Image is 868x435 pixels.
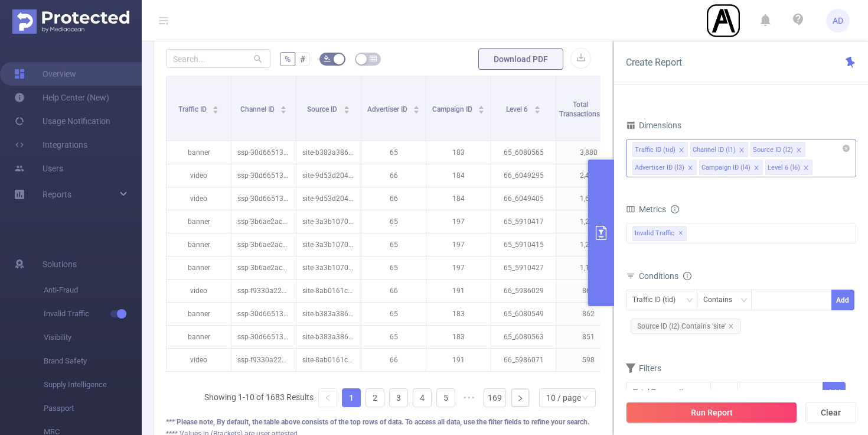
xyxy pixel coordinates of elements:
a: Usage Notification [14,109,110,133]
a: 2 [366,389,384,407]
span: Source ID [307,105,339,113]
span: ✕ [678,226,683,241]
button: Add [831,290,854,310]
span: Metrics [626,204,666,214]
p: ssp-f9330a224f00c111 [231,280,296,302]
p: banner [167,257,231,279]
div: Advertiser ID (l3) [635,160,684,176]
p: 65 [361,303,426,325]
li: 2 [366,388,384,407]
span: AD [833,9,843,33]
p: ssp-30d66513c2f74616 [231,141,296,164]
p: 66_6049295 [491,164,556,187]
button: Clear [805,402,856,423]
div: Campaign ID (l4) [701,160,750,176]
div: Sort [280,104,287,111]
div: Channel ID (l1) [693,142,736,158]
p: 66 [361,164,426,187]
i: icon: down [686,297,693,305]
i: icon: caret-up [534,104,540,108]
i: icon: caret-down [534,109,540,112]
p: banner [167,326,231,348]
i: icon: caret-down [213,109,219,112]
p: banner [167,303,231,325]
p: video [167,187,231,210]
p: 65_5910427 [491,257,556,279]
span: Brand Safety [44,349,142,373]
i: icon: caret-down [280,109,287,112]
i: icon: close [678,147,684,154]
p: video [167,349,231,371]
p: 3,880 [556,141,621,164]
li: 1 [342,388,361,407]
p: 65 [361,257,426,279]
li: Level 6 (l6) [765,160,812,175]
div: Traffic ID (tid) [632,290,684,310]
p: 1,173 [556,257,621,279]
li: Next 5 Pages [460,388,479,407]
i: icon: caret-up [343,104,350,108]
li: Campaign ID (l4) [699,160,763,175]
i: icon: close-circle [843,145,850,152]
p: 66 [361,349,426,371]
i: icon: bg-colors [324,55,331,62]
a: Integrations [14,133,87,157]
span: Campaign ID [432,105,474,113]
i: icon: caret-down [413,109,420,112]
p: site-3a3b10701547939b [296,210,361,233]
p: ssp-3b6ae2ac02754b4c [231,210,296,233]
li: Traffic ID (tid) [632,142,688,157]
p: 862 [556,303,621,325]
p: ssp-30d66513c2f74616 [231,164,296,187]
div: ≥ [717,382,729,402]
span: Create Report [626,57,682,68]
span: Visibility [44,326,142,349]
a: Help Center (New) [14,86,109,109]
i: icon: close [728,323,734,329]
span: Invalid Traffic [44,302,142,326]
a: 1 [342,389,360,407]
a: 169 [484,389,505,407]
p: 2,461 [556,164,621,187]
i: icon: caret-down [478,109,485,112]
a: Users [14,157,63,180]
span: Source ID (l2) Contains 'site' [631,319,741,334]
li: 169 [484,388,506,407]
p: 183 [426,326,491,348]
div: Sort [478,104,485,111]
p: 183 [426,141,491,164]
p: 65 [361,141,426,164]
div: Sort [534,104,541,111]
p: 66_6049405 [491,187,556,210]
p: banner [167,233,231,256]
p: ssp-30d66513c2f74616 [231,187,296,210]
div: Source ID (l2) [753,142,793,158]
i: icon: caret-up [478,104,485,108]
p: site-9d53d20465e794e6 [296,164,361,187]
div: Sort [413,104,420,111]
p: banner [167,141,231,164]
li: Advertiser ID (l3) [632,160,697,175]
span: Anti-Fraud [44,278,142,302]
li: Next Page [511,388,530,407]
p: 65 [361,210,426,233]
p: 598 [556,349,621,371]
p: ssp-3b6ae2ac02754b4c [231,233,296,256]
input: Search... [166,49,270,68]
p: 66 [361,187,426,210]
p: site-b383a3864be627b9 [296,303,361,325]
i: icon: table [370,55,377,62]
p: 65 [361,233,426,256]
span: Dimensions [626,121,681,130]
p: 65_5910415 [491,233,556,256]
p: site-b383a3864be627b9 [296,326,361,348]
a: 4 [413,389,431,407]
button: Download PDF [478,48,563,70]
i: icon: caret-up [280,104,287,108]
i: icon: left [324,394,331,401]
li: 4 [413,388,432,407]
a: Reports [43,183,71,206]
span: Reports [43,190,71,199]
span: Supply Intelligence [44,373,142,397]
p: 1,216 [556,233,621,256]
